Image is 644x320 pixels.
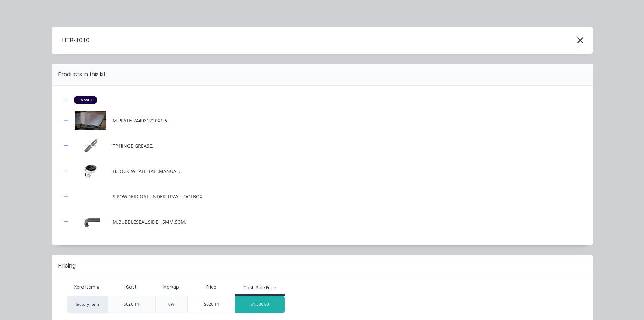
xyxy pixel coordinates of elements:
div: $1,500.00 [235,296,285,313]
h4: UTB-1010 [52,34,89,47]
div: M.BUBBLESEAL.SIDE.15MM.50M. [113,218,186,226]
div: H.LOCK.WHALE-TAIL.MANUAL. [113,168,180,175]
div: M.PLATE.2440X1220X1.6. [113,117,168,124]
div: Cash Sale Price [243,285,276,291]
div: TP.HINGE.GREASE. [113,142,153,149]
div: factory_item [67,296,108,313]
div: Markup [155,280,188,294]
div: $626.14 [108,296,155,313]
img: M.PLATE.2440X1220X1.6. [74,111,108,130]
div: $626.14 [188,296,235,313]
div: S.POWDERCOAT.UNDER-TRAY-TOOLBOX [113,193,202,200]
div: 0% [155,296,188,313]
div: Price [187,280,235,294]
div: Pricing [58,262,76,270]
img: H.LOCK.WHALE-TAIL.MANUAL. [74,162,108,180]
img: TP.HINGE.GREASE. [74,136,108,155]
div: Xero Item # [67,280,108,294]
div: Labour [74,96,97,104]
div: Products in this kit [58,70,106,79]
div: Cost [108,280,155,294]
img: M.BUBBLESEAL.SIDE.15MM.50M. [74,213,108,231]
